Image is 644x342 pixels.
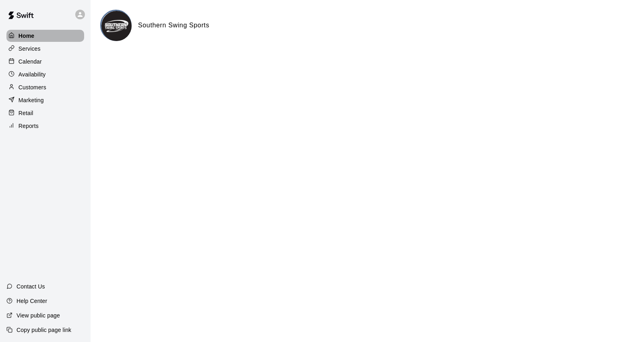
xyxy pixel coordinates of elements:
p: Help Center [17,297,47,305]
a: Home [6,30,84,42]
p: View public page [17,311,60,319]
p: Services [19,45,41,53]
p: Home [19,32,35,40]
img: Southern Swing Sports logo [101,11,132,41]
p: Customers [19,83,46,91]
a: Calendar [6,56,84,68]
p: Contact Us [17,282,45,290]
a: Retail [6,107,84,119]
p: Marketing [19,96,44,104]
p: Reports [19,122,39,130]
p: Retail [19,109,33,117]
a: Marketing [6,94,84,106]
a: Customers [6,81,84,93]
p: Availability [19,70,46,78]
p: Calendar [19,58,42,66]
a: Availability [6,68,84,80]
p: Copy public page link [17,326,71,334]
h6: Southern Swing Sports [138,20,209,31]
a: Reports [6,120,84,132]
a: Services [6,43,84,55]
